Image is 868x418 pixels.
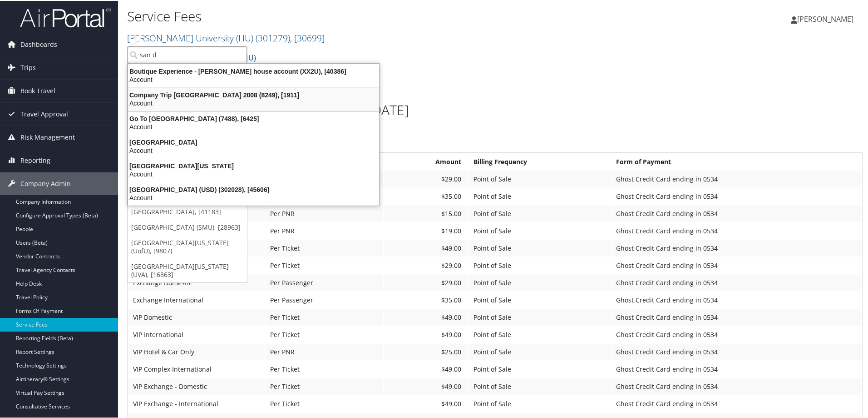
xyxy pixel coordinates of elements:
td: Ghost Credit Card ending in 0534 [612,187,861,204]
td: Ghost Credit Card ending in 0534 [612,308,861,325]
td: Point of Sale [469,205,610,221]
td: VIP International [128,326,265,342]
td: Per Ticket [266,326,383,342]
td: Ghost Credit Card ending in 0534 [612,239,861,256]
h3: Full Service Agent [127,135,863,148]
td: Per Ticket [266,378,383,394]
td: Ghost Credit Card ending in 0534 [612,257,861,273]
td: Ghost Credit Card ending in 0534 [612,343,861,359]
td: Point of Sale [469,274,610,290]
td: $49.00 [384,395,468,411]
div: Company Trip [GEOGRAPHIC_DATA] 2008 (8249), [1911] [123,90,385,98]
div: [GEOGRAPHIC_DATA] [123,137,385,146]
td: Exchange International [128,291,265,307]
a: [GEOGRAPHIC_DATA][US_STATE] (UofU), [9807] [128,234,247,258]
span: Risk Management [20,125,75,148]
div: [GEOGRAPHIC_DATA][US_STATE] [123,161,385,169]
a: [GEOGRAPHIC_DATA], [41183] [128,203,247,219]
td: $49.00 [384,360,468,377]
input: Search Accounts [128,45,247,62]
span: Trips [20,55,36,78]
span: Travel Approval [20,102,68,125]
td: Point of Sale [469,222,610,238]
td: Ghost Credit Card ending in 0534 [612,170,861,186]
td: Per PNR [266,205,383,221]
td: Ghost Credit Card ending in 0534 [612,205,861,221]
th: Form of Payment [612,153,861,169]
td: VIP Complex International [128,360,265,377]
a: [GEOGRAPHIC_DATA][US_STATE] (UVA), [16863] [128,258,247,282]
span: , [ 30699 ] [290,31,325,43]
td: Ghost Credit Card ending in 0534 [612,291,861,307]
a: [PERSON_NAME] University (HU) [127,31,325,43]
div: Account [123,122,385,130]
td: Per Ticket [266,239,383,256]
div: Account [123,146,385,154]
span: ( 301279 ) [256,31,290,43]
span: Company Admin [20,171,71,194]
td: Per Ticket [266,308,383,325]
td: Point of Sale [469,170,610,186]
td: Point of Sale [469,291,610,307]
th: Billing Frequency [469,153,610,169]
td: $49.00 [384,326,468,342]
td: $29.00 [384,170,468,186]
h1: [PERSON_NAME][GEOGRAPHIC_DATA] [DATE] [127,100,863,119]
td: Ghost Credit Card ending in 0534 [612,274,861,290]
td: Per Ticket [266,395,383,411]
th: Amount [384,153,468,169]
td: $49.00 [384,308,468,325]
td: $29.00 [384,257,468,273]
td: VIP Domestic [128,308,265,325]
h1: Service Fees [127,6,617,25]
a: [GEOGRAPHIC_DATA] (SMU), [28963] [128,219,247,234]
td: Point of Sale [469,378,610,394]
td: $29.00 [384,274,468,290]
span: Reporting [20,148,50,171]
td: VIP Exchange - Domestic [128,378,265,394]
td: Per PNR [266,222,383,238]
td: $25.00 [384,343,468,359]
img: airportal-logo.png [20,6,111,27]
td: $15.00 [384,205,468,221]
td: $35.00 [384,291,468,307]
a: [PERSON_NAME] [791,5,863,32]
td: Point of Sale [469,239,610,256]
div: Account [123,193,385,201]
td: Ghost Credit Card ending in 0534 [612,378,861,394]
td: Per Passenger [266,274,383,290]
div: Go To [GEOGRAPHIC_DATA] (7488), [6425] [123,114,385,122]
td: Point of Sale [469,257,610,273]
span: Dashboards [20,32,57,55]
td: Per PNR [266,343,383,359]
td: Point of Sale [469,360,610,377]
div: Account [123,75,385,83]
td: Point of Sale [469,326,610,342]
td: $49.00 [384,378,468,394]
td: $49.00 [384,239,468,256]
td: Ghost Credit Card ending in 0534 [612,222,861,238]
td: Point of Sale [469,308,610,325]
span: [PERSON_NAME] [797,13,853,23]
td: Per Passenger [266,291,383,307]
td: VIP Hotel & Car Only [128,343,265,359]
td: Ghost Credit Card ending in 0534 [612,326,861,342]
div: Boutique Experience - [PERSON_NAME] house account (XX2U), [40386] [123,66,385,75]
span: Book Travel [20,79,55,101]
td: Per Ticket [266,257,383,273]
td: Ghost Credit Card ending in 0534 [612,360,861,377]
td: Per Ticket [266,360,383,377]
td: VIP Exchange - International [128,395,265,411]
td: Point of Sale [469,187,610,204]
div: Account [123,98,385,106]
td: $35.00 [384,187,468,204]
div: [GEOGRAPHIC_DATA] (USD) (302028), [45606] [123,185,385,193]
div: Account [123,169,385,177]
td: Point of Sale [469,343,610,359]
td: $19.00 [384,222,468,238]
td: Point of Sale [469,395,610,411]
td: Ghost Credit Card ending in 0534 [612,395,861,411]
